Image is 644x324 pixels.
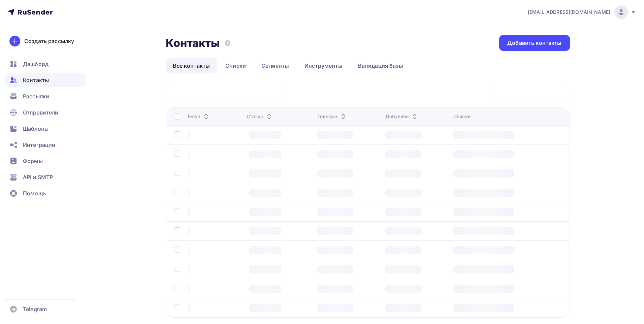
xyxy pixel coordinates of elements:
[528,9,610,15] span: [EMAIL_ADDRESS][DOMAIN_NAME]
[453,113,471,120] div: Списки
[507,39,561,47] div: Добавить контакты
[23,76,49,84] span: Контакты
[23,173,53,181] span: API и SMTP
[218,58,253,73] a: Списки
[188,113,211,120] div: Email
[528,5,636,19] a: [EMAIL_ADDRESS][DOMAIN_NAME]
[385,113,419,120] div: Добавлен
[247,113,273,120] div: Статус
[5,90,86,103] a: Рассылки
[23,305,47,313] span: Telegram
[5,154,86,168] a: Формы
[254,58,296,73] a: Сегменты
[225,38,230,48] h3: 0
[23,125,49,133] span: Шаблоны
[297,58,350,73] a: Инструменты
[23,157,43,165] span: Формы
[166,36,220,50] h2: Контакты
[23,60,49,68] span: Дашборд
[5,73,86,87] a: Контакты
[23,108,59,117] span: Отправители
[24,37,74,45] div: Создать рассылку
[166,58,217,73] a: Все контакты
[351,58,410,73] a: Валидация базы
[23,189,46,197] span: Помощь
[23,141,55,149] span: Интеграции
[23,92,49,100] span: Рассылки
[5,106,86,119] a: Отправители
[5,122,86,135] a: Шаблоны
[5,57,86,71] a: Дашборд
[317,113,347,120] div: Телефон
